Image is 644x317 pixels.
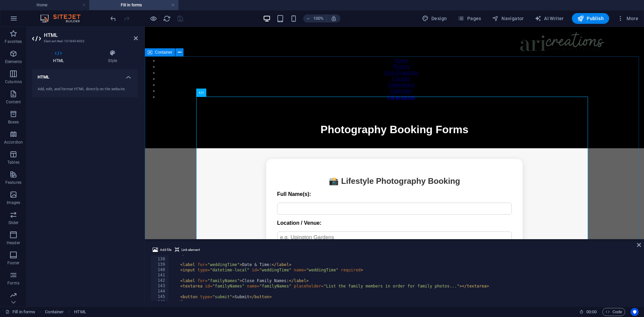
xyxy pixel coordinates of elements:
[591,309,592,314] span: :
[151,283,169,289] div: 143
[163,15,171,22] i: Reload page
[109,14,117,22] button: undo
[4,140,23,145] p: Accordion
[151,294,169,300] div: 145
[614,13,641,24] button: More
[492,15,524,22] span: Navigator
[39,14,89,22] img: Editor Logo
[155,50,172,54] span: Container
[458,15,481,22] span: Pages
[455,13,484,24] button: Pages
[586,308,597,316] span: 00 00
[151,257,169,262] div: 138
[44,32,138,38] h2: HTML
[331,15,337,21] i: On resize automatically adjust zoom level to fit chosen device.
[38,87,132,92] div: Add, edit, and format HTML directly on the website.
[8,119,19,125] p: Boxes
[5,180,21,185] p: Features
[87,50,138,64] h4: Style
[535,15,564,22] span: AI Writer
[303,14,327,22] button: 100%
[145,27,644,239] iframe: To enrich screen reader interactions, please activate Accessibility in Grammarly extension settings
[419,13,450,24] div: Design (Ctrl+Alt+Y)
[151,289,169,294] div: 144
[151,273,169,278] div: 141
[74,308,86,316] span: Click to select. Double-click to edit
[5,79,22,85] p: Columns
[32,69,138,81] h4: HTML
[160,246,171,254] span: Add file
[44,38,124,44] h3: Element #ed-1018404002
[422,15,447,22] span: Design
[32,50,87,64] h4: HTML
[572,13,609,24] button: Publish
[7,240,20,246] p: Header
[419,13,450,24] button: Design
[5,59,22,64] p: Elements
[5,308,35,316] a: Click to cancel selection. Double-click to open Pages
[313,14,324,22] h6: 100%
[7,160,19,165] p: Tables
[7,260,19,266] p: Footer
[7,200,20,205] p: Images
[163,14,171,22] button: reload
[89,1,178,9] h4: Fill in forms
[577,15,604,22] span: Publish
[174,246,201,254] button: Link element
[8,220,19,225] p: Slider
[5,39,22,44] p: Favorites
[109,15,117,22] i: Undo: Change HTML (Ctrl+Z)
[151,300,169,305] div: 146
[6,99,21,105] p: Content
[617,15,638,22] span: More
[132,205,367,217] input: e.g. Upington Gardens
[579,308,597,316] h6: Session time
[45,308,64,316] span: Click to select. Double-click to edit
[151,278,169,283] div: 142
[7,280,19,286] p: Forms
[152,246,172,254] button: Add file
[605,308,622,316] span: Code
[489,13,527,24] button: Navigator
[151,262,169,267] div: 139
[151,267,169,273] div: 140
[181,246,200,254] span: Link element
[602,308,625,316] button: Code
[532,13,567,24] button: AI Writer
[631,308,639,316] button: Usercentrics
[45,308,86,316] nav: breadcrumb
